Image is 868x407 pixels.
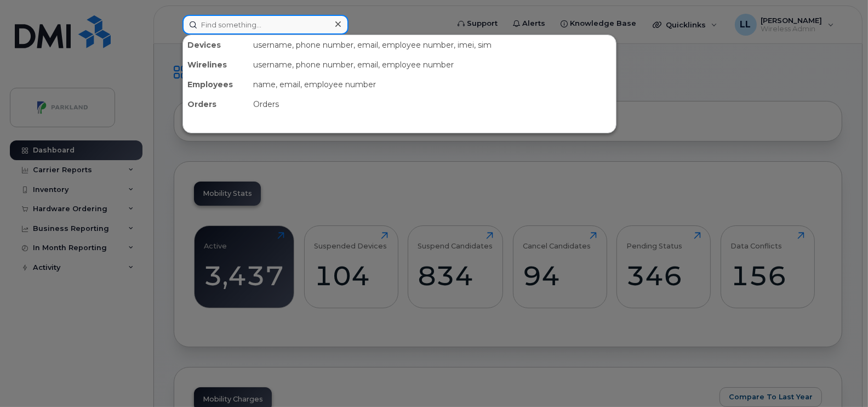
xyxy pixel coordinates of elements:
div: Orders [249,94,616,114]
div: name, email, employee number [249,75,616,94]
div: Orders [183,94,249,114]
div: Wirelines [183,55,249,75]
div: Employees [183,75,249,94]
div: Devices [183,35,249,55]
div: username, phone number, email, employee number, imei, sim [249,35,616,55]
div: username, phone number, email, employee number [249,55,616,75]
